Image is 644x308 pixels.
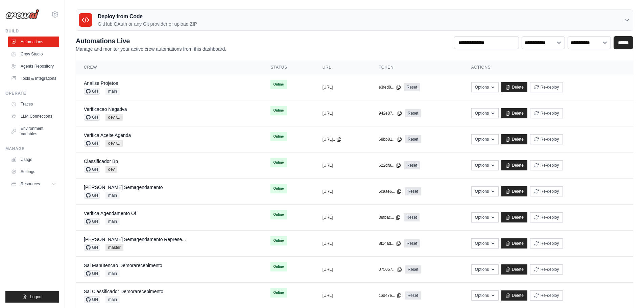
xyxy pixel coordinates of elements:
button: Resources [8,179,59,189]
a: Reset [405,187,421,195]
span: main [105,192,120,199]
a: [PERSON_NAME] Semagendamento Represe... [84,237,186,242]
button: 68bb81... [379,137,402,142]
span: GH [84,218,100,225]
a: Delete [501,290,527,301]
span: dev [105,114,123,121]
a: Sal Classificador Demorarecebimento [84,289,163,294]
a: Sal Manutencao Demorarecebimento [84,263,162,268]
a: Environment Variables [8,123,59,139]
th: Actions [463,61,633,74]
a: Reset [405,291,421,300]
a: Reset [404,239,420,247]
a: Reset [404,161,420,169]
a: Reset [404,213,420,221]
button: Logout [5,291,59,303]
span: GH [84,140,100,147]
div: Build [5,28,59,34]
button: Options [471,212,499,222]
button: Options [471,186,499,196]
button: Options [471,160,499,170]
div: Operate [5,91,59,96]
span: main [105,296,120,303]
span: Online [270,288,286,298]
h2: Automations Live [76,36,226,46]
th: Crew [76,61,262,74]
button: e3fed8... [379,85,401,90]
button: 622df8... [379,163,401,168]
img: Logo [5,9,39,19]
button: Options [471,238,499,248]
div: Manage [5,146,59,151]
a: [PERSON_NAME] Semagendamento [84,185,163,190]
a: Agents Repository [8,61,59,72]
a: Traces [8,99,59,110]
span: Online [270,158,286,167]
a: Analise Projetos [84,80,118,86]
a: Delete [501,108,527,118]
button: 075057... [379,267,402,272]
a: Crew Studio [8,49,59,60]
a: Delete [501,134,527,144]
button: Re-deploy [530,264,563,275]
span: Online [270,132,286,141]
span: GH [84,166,100,173]
span: Resources [21,181,40,187]
a: Tools & Integrations [8,73,59,84]
a: Verificacao Negativa [84,106,127,112]
span: Online [270,106,286,115]
button: 942e87... [379,111,402,116]
span: master [105,244,123,251]
button: Re-deploy [530,82,563,92]
button: Re-deploy [530,212,563,222]
button: Options [471,82,499,92]
a: Usage [8,154,59,165]
a: Verifica Agendamento Of [84,211,136,216]
span: dev [105,140,123,147]
span: Online [270,184,286,193]
span: main [105,270,120,277]
th: Status [262,61,314,74]
button: Re-deploy [530,290,563,301]
button: Re-deploy [530,238,563,248]
span: Logout [30,294,43,300]
button: Re-deploy [530,186,563,196]
button: Options [471,264,499,275]
button: 5caae6... [379,189,402,194]
button: c6d47e... [379,293,402,298]
a: Reset [405,109,421,117]
span: GH [84,114,100,121]
button: Re-deploy [530,160,563,170]
span: GH [84,244,100,251]
span: main [105,218,120,225]
span: GH [84,88,100,95]
a: Reset [404,83,420,91]
h3: Deploy from Code [98,13,197,21]
a: Settings [8,166,59,177]
a: Delete [501,212,527,222]
a: Classificador Bp [84,159,118,164]
span: Online [270,262,286,271]
button: 38fbac... [379,215,401,220]
span: GH [84,192,100,199]
button: Options [471,108,499,118]
button: Options [471,134,499,144]
a: Delete [501,238,527,248]
p: Manage and monitor your active crew automations from this dashboard. [76,46,226,52]
button: 8f14ad... [379,241,401,246]
p: GitHub OAuth or any Git provider or upload ZIP [98,21,197,27]
span: Online [270,80,286,89]
span: main [105,88,120,95]
button: Re-deploy [530,108,563,118]
a: Delete [501,186,527,196]
button: Options [471,290,499,301]
a: Reset [405,265,421,274]
a: Automations [8,37,59,47]
span: dev [105,166,117,173]
th: URL [314,61,371,74]
a: Delete [501,160,527,170]
a: Delete [501,264,527,275]
a: Verifica Aceite Agenda [84,133,131,138]
span: GH [84,270,100,277]
span: GH [84,296,100,303]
